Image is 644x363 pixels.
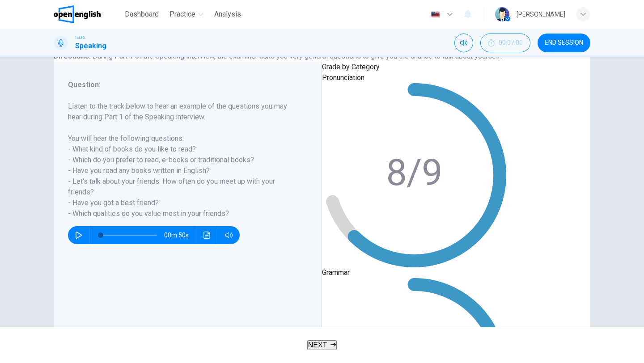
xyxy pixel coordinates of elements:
button: Analysis [211,6,245,22]
img: OpenEnglish logo [54,5,101,23]
text: 8/9 [386,151,442,194]
span: 00m 50s [164,226,196,244]
p: Grade by Category [322,62,506,72]
button: END SESSION [538,34,590,52]
span: IELTS [75,34,85,41]
span: NEXT [308,341,327,349]
span: Pronunciation [322,73,364,82]
div: Hide [480,34,530,52]
span: Grammar [322,268,350,277]
span: Dashboard [125,9,159,20]
span: 00:07:00 [499,39,523,46]
span: Practice [169,9,195,20]
div: Mute [454,34,473,52]
button: NEXT [307,340,337,350]
button: 00:07:00 [480,34,530,52]
img: en [430,11,441,18]
img: Profile picture [495,7,509,21]
h1: Speaking [75,41,106,51]
h6: Listen to the track below to hear an example of the questions you may hear during Part 1 of the S... [68,101,297,219]
h6: Question : [68,80,297,90]
span: Analysis [214,9,241,20]
a: OpenEnglish logo [54,5,121,23]
button: Practice [166,6,207,22]
button: Click to see the audio transcription [200,226,214,244]
div: [PERSON_NAME] [517,9,565,20]
span: END SESSION [545,39,583,46]
button: Dashboard [121,6,162,22]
